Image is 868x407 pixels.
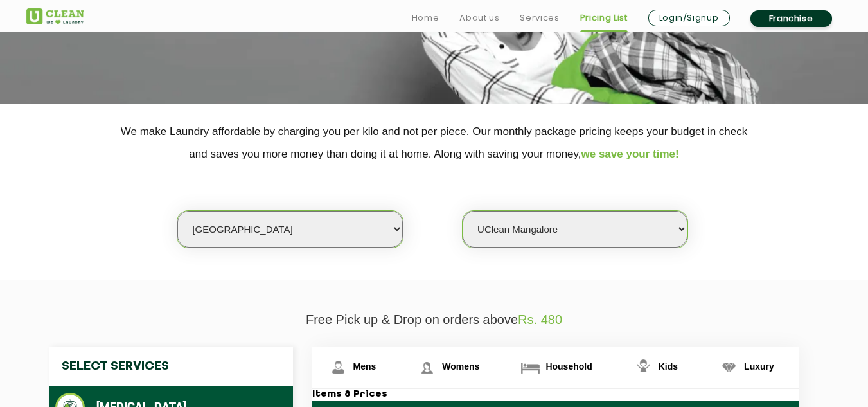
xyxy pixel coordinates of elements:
[412,10,439,26] a: Home
[744,361,774,372] span: Luxury
[718,356,740,379] img: Luxury
[632,356,655,379] img: Kids
[519,356,542,379] img: Household
[580,10,628,26] a: Pricing List
[353,361,376,372] span: Mens
[26,8,84,24] img: UClean Laundry and Dry Cleaning
[26,312,842,327] p: Free Pick up & Drop on orders above
[581,148,679,160] span: we save your time!
[520,10,559,26] a: Services
[416,356,438,379] img: Womens
[518,312,562,327] span: Rs. 480
[442,361,479,372] span: Womens
[26,120,842,165] p: We make Laundry affordable by charging you per kilo and not per piece. Our monthly package pricin...
[750,10,832,27] a: Franchise
[648,10,730,26] a: Login/Signup
[312,389,799,401] h3: Items & Prices
[659,361,678,372] span: Kids
[545,361,592,372] span: Household
[327,356,350,379] img: Mens
[49,347,293,386] h4: Select Services
[459,10,499,26] a: About us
